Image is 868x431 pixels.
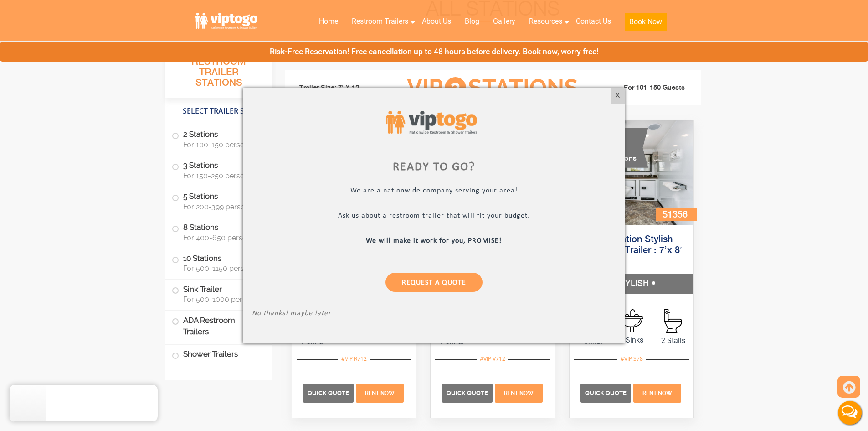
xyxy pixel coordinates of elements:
[252,211,616,222] p: Ask us about a restroom trailer that will fit your budget,
[611,88,625,104] div: X
[252,161,616,172] div: Ready to go?
[252,186,616,197] p: We are a nationwide company serving your area!
[366,237,502,244] b: We will make it work for you, PROMISE!
[385,272,483,291] a: Request a Quote
[386,111,477,134] img: viptogo logo
[832,395,868,431] button: Live Chat
[252,309,616,319] p: No thanks! maybe later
